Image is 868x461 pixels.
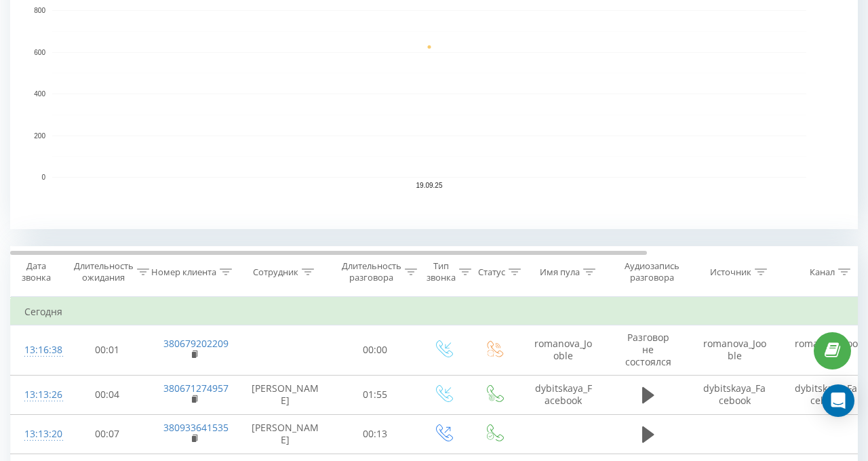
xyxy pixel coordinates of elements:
td: dybitskaya_Facebook [519,375,608,414]
td: 00:01 [65,325,150,376]
div: Длительность разговора [342,260,401,283]
text: 200 [34,132,45,140]
div: Канал [810,266,835,278]
a: 380671274957 [163,382,229,395]
td: 00:13 [333,414,418,454]
text: 800 [34,7,45,14]
div: 13:13:26 [24,382,52,408]
td: 00:00 [333,325,418,376]
div: Источник [710,266,751,278]
div: Имя пула [540,266,580,278]
div: 13:13:20 [24,421,52,447]
text: 400 [34,90,45,98]
a: 380679202209 [163,337,229,350]
div: Статус [478,266,505,278]
div: Open Intercom Messenger [822,384,854,417]
span: Разговор не состоялся [625,331,671,368]
text: 600 [34,49,45,56]
div: Длительность ожидания [74,260,134,283]
text: 19.09.25 [416,182,443,189]
td: dybitskaya_Facebook [689,375,781,414]
div: Тип звонка [427,260,456,283]
td: 00:04 [65,375,150,414]
div: Дата звонка [11,260,61,283]
td: 01:55 [333,375,418,414]
td: romanova_Jooble [689,325,781,376]
a: 380933641535 [163,421,229,434]
div: Аудиозапись разговора [619,260,685,283]
div: Номер клиента [151,266,216,278]
div: 13:16:38 [24,337,52,363]
div: Сотрудник [253,266,298,278]
td: 00:07 [65,414,150,454]
text: 0 [41,174,45,181]
td: [PERSON_NAME] [238,414,333,454]
td: romanova_Jooble [519,325,608,376]
td: [PERSON_NAME] [238,375,333,414]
